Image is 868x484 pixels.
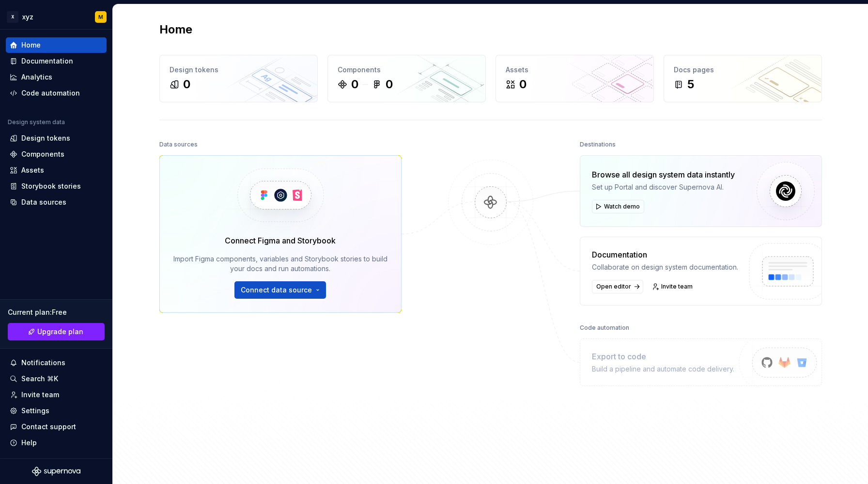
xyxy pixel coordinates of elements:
button: Search ⌘K [6,371,107,387]
div: Search ⌘K [21,374,58,384]
div: 0 [386,77,393,92]
div: Contact support [21,422,76,432]
div: Invite team [21,390,59,400]
div: Documentation [21,56,73,66]
span: Upgrade plan [37,327,83,337]
div: Analytics [21,72,52,82]
div: Design tokens [170,65,308,75]
a: Docs pages5 [664,55,822,102]
a: Assets0 [496,55,654,102]
h2: Home [159,22,192,37]
div: Assets [506,65,644,75]
button: Watch demo [592,200,644,213]
a: Code automation [6,85,107,101]
div: Build a pipeline and automate code delivery. [592,364,734,374]
div: Design system data [8,118,65,126]
div: Assets [21,165,44,175]
a: Assets [6,162,107,178]
div: Help [21,438,37,448]
a: Design tokens0 [159,55,318,102]
div: Documentation [592,249,738,260]
a: Documentation [6,53,107,69]
div: Connect Figma and Storybook [225,235,336,246]
div: Home [21,40,41,50]
button: XxyzM [2,6,110,27]
div: Storybook stories [21,181,81,191]
div: Browse all design system data instantly [592,169,735,180]
div: Current plan : Free [8,307,105,317]
div: 0 [351,77,358,92]
div: Data sources [159,138,198,151]
div: Data sources [21,197,66,207]
a: Design tokens [6,130,107,146]
div: Settings [21,406,49,416]
a: Analytics [6,69,107,85]
span: Connect data source [241,285,312,295]
div: Notifications [21,358,65,368]
svg: Supernova Logo [32,467,80,476]
span: Watch demo [604,203,640,210]
a: Settings [6,403,107,419]
button: Connect data source [234,281,326,299]
span: Invite team [661,283,693,290]
a: Open editor [592,280,643,293]
a: Data sources [6,194,107,210]
div: X [7,11,18,23]
a: Home [6,37,107,53]
div: 0 [519,77,527,92]
div: Design tokens [21,133,70,143]
div: Code automation [21,88,80,98]
a: Storybook stories [6,178,107,194]
div: Code automation [580,321,629,335]
div: xyz [22,12,33,22]
div: 5 [687,77,694,92]
div: Docs pages [674,65,812,75]
a: Upgrade plan [8,323,105,340]
a: Components [6,146,107,162]
button: Help [6,435,107,451]
div: Import Figma components, variables and Storybook stories to build your docs and run automations. [173,254,387,274]
div: M [98,13,103,21]
span: Open editor [596,283,631,290]
a: Invite team [6,387,107,403]
div: Collaborate on design system documentation. [592,262,738,272]
a: Components00 [327,55,486,102]
div: Components [21,149,64,159]
button: Notifications [6,355,107,371]
button: Contact support [6,419,107,435]
a: Invite team [649,280,697,293]
div: Destinations [580,138,616,151]
div: Components [338,65,476,75]
div: Set up Portal and discover Supernova AI. [592,182,735,192]
div: 0 [183,77,190,92]
div: Export to code [592,351,734,362]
